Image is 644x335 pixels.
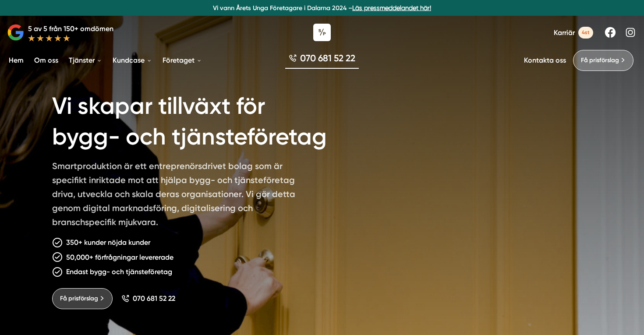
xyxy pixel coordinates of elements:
[133,294,175,303] span: 070 681 52 22
[121,294,175,303] a: 070 681 52 22
[161,49,204,71] a: Företaget
[573,50,633,71] a: Få prisförslag
[111,49,154,71] a: Kundcase
[66,237,150,248] p: 350+ kunder nöjda kunder
[300,52,355,64] span: 070 681 52 22
[578,27,593,39] span: 4st
[52,81,358,159] h1: Vi skapar tillväxt för bygg- och tjänsteföretag
[4,4,640,12] p: Vi vann Årets Unga Företagare i Dalarna 2024 –
[52,288,113,309] a: Få prisförslag
[581,56,619,65] span: Få prisförslag
[524,56,566,64] a: Kontakta oss
[66,266,172,277] p: Endast bygg- och tjänsteföretag
[7,49,25,71] a: Hem
[554,28,575,37] span: Karriär
[28,23,113,34] p: 5 av 5 från 150+ omdömen
[52,159,304,233] p: Smartproduktion är ett entreprenörsdrivet bolag som är specifikt inriktade mot att hjälpa bygg- o...
[32,49,60,71] a: Om oss
[352,4,431,11] a: Läs pressmeddelandet här!
[60,294,98,303] span: Få prisförslag
[554,27,593,39] a: Karriär 4st
[67,49,104,71] a: Tjänster
[285,52,359,69] a: 070 681 52 22
[66,252,173,263] p: 50,000+ förfrågningar levererade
